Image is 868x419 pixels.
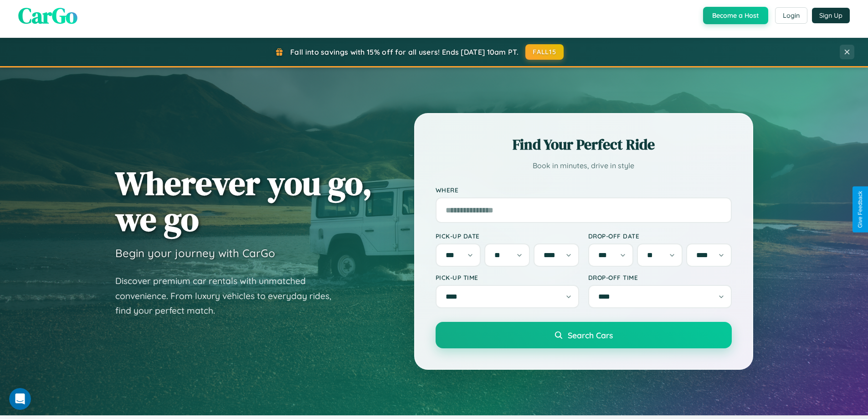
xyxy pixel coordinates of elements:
h1: Wherever you go, we go [115,165,372,237]
h2: Find Your Perfect Ride [436,134,732,155]
span: CarGo [18,0,77,31]
label: Pick-up Date [436,232,579,240]
h3: Begin your journey with CarGo [115,246,275,260]
span: Search Cars [568,330,613,340]
button: Sign Up [812,8,850,23]
p: Discover premium car rentals with unmatched convenience. From luxury vehicles to everyday rides, ... [115,274,343,318]
label: Pick-up Time [436,274,579,281]
button: Become a Host [703,7,768,24]
iframe: Intercom live chat [9,388,31,410]
span: Fall into savings with 15% off for all users! Ends [DATE] 10am PT. [290,47,519,57]
label: Where [436,186,732,194]
p: Book in minutes, drive in style [436,159,732,172]
button: FALL15 [525,44,564,60]
div: Give Feedback [857,191,863,228]
label: Drop-off Time [588,274,732,281]
label: Drop-off Date [588,232,732,240]
button: Search Cars [436,322,732,348]
button: Login [775,7,807,24]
